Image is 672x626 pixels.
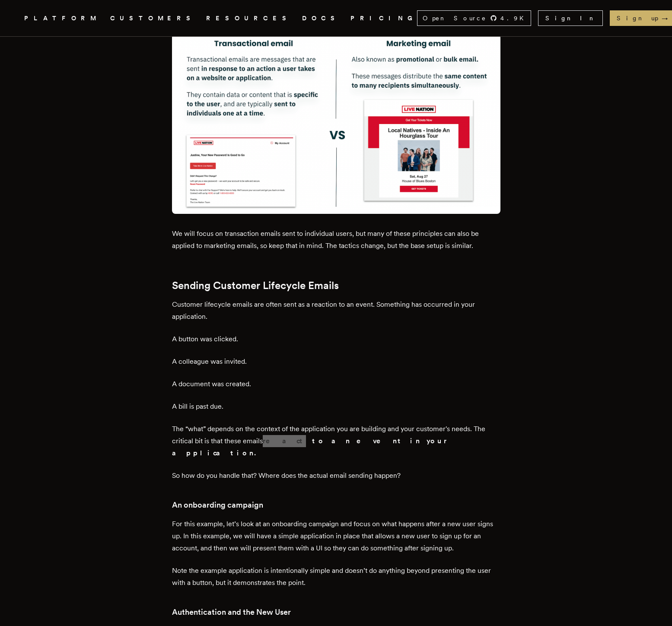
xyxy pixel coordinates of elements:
strong: react to an event in your application. [172,437,447,457]
p: A document was created. [172,378,500,390]
h2: Sending Customer Lifecycle Emails [172,280,500,292]
h3: Authentication and the New User [172,606,500,618]
p: So how do you handle that? Where does the actual email sending happen? [172,470,500,482]
p: For this example, let’s look at an onboarding campaign and focus on what happens after a new user... [172,518,500,554]
button: RESOURCES [206,13,292,24]
a: PRICING [350,13,417,24]
span: Open Source [423,14,487,22]
h3: An onboarding campaign [172,499,500,511]
p: A bill is past due. [172,400,500,413]
p: The “what” depends on the context of the application you are building and your customer's needs. ... [172,423,500,459]
span: 4.9 K [500,14,529,22]
button: PLATFORM [24,13,100,24]
p: Note the example application is intentionally simple and doesn’t do anything beyond presenting th... [172,565,500,589]
p: Customer lifecycle emails are often sent as a reaction to an event. Something has occurred in you... [172,299,500,323]
p: A colleague was invited. [172,356,500,368]
p: We will focus on transaction emails sent to individual users, but many of these principles can al... [172,228,500,252]
a: DOCS [302,13,340,24]
a: CUSTOMERS [110,13,196,24]
img: the difference between transactional and marketing emails [172,34,500,214]
p: A button was clicked. [172,333,500,345]
a: Sign In [538,10,603,26]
